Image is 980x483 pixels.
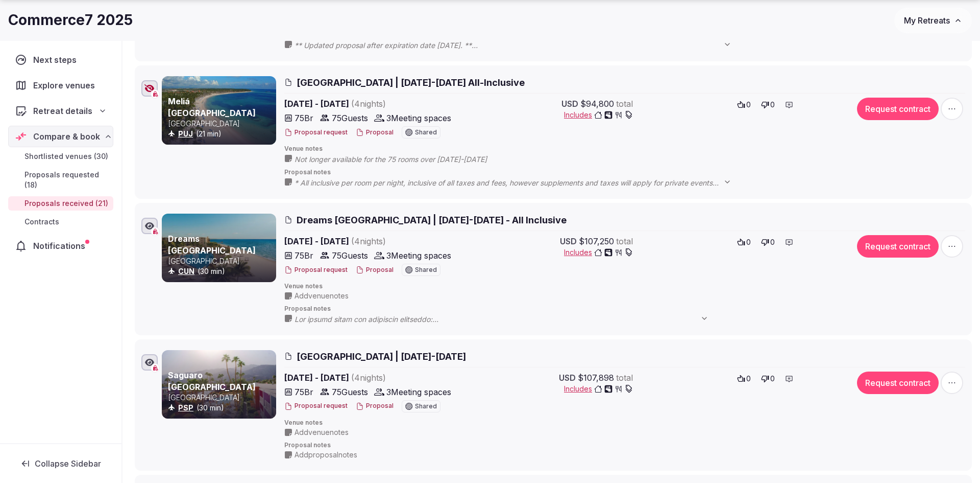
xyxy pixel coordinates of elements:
[178,267,194,275] a: CUN
[168,129,274,139] div: (21 min)
[295,112,313,124] span: 75 Br
[734,372,754,386] button: 0
[904,15,950,26] span: My Retreats
[178,403,193,412] a: PSP
[24,170,109,190] span: Proposals requested (18)
[386,249,451,262] span: 3 Meeting spaces
[297,76,525,89] span: [GEOGRAPHIC_DATA] | [DATE]-[DATE] All-Inclusive
[746,100,751,110] span: 0
[33,130,100,143] span: Compare & book
[616,235,633,247] span: total
[33,240,89,252] span: Notifications
[8,168,113,192] a: Proposals requested (18)
[386,386,451,398] span: 3 Meeting spaces
[564,247,633,258] button: Includes
[356,402,394,410] button: Proposal
[168,234,256,255] a: Dreams [GEOGRAPHIC_DATA]
[168,96,256,118] a: Meliá [GEOGRAPHIC_DATA]
[295,291,349,301] span: Add venue notes
[295,178,742,188] span: * All inclusive per room per night, inclusive of all taxes and fees, however supplements and taxe...
[746,237,751,247] span: 0
[295,249,313,262] span: 75 Br
[351,99,386,109] span: ( 4 night s )
[746,374,751,384] span: 0
[8,149,113,164] a: Shortlisted venues (30)
[332,386,368,398] span: 75 Guests
[734,98,754,112] button: 0
[33,54,81,66] span: Next steps
[857,98,939,120] button: Request contract
[758,235,778,249] button: 0
[178,403,193,413] button: PSP
[24,198,108,209] span: Proposals received (21)
[564,110,633,120] button: Includes
[356,266,394,274] button: Proposal
[894,8,972,33] button: My Retreats
[295,314,719,325] span: Lor ipsumd sitam con adipiscin elitseddo: • Eiu Temp inci utl et 5 dolore magn (Aliquae adminimve...
[168,266,274,277] div: (30 min)
[35,458,101,469] span: Collapse Sidebar
[168,403,274,413] div: (30 min)
[284,128,348,137] button: Proposal request
[758,372,778,386] button: 0
[178,129,193,138] a: PUJ
[415,129,437,135] span: Shared
[770,237,775,247] span: 0
[295,386,313,398] span: 75 Br
[351,373,386,383] span: ( 4 night s )
[284,98,464,110] span: [DATE] - [DATE]
[8,49,113,71] a: Next steps
[857,235,939,258] button: Request contract
[295,427,349,438] span: Add venue notes
[284,145,965,153] span: Venue notes
[351,236,386,246] span: ( 4 night s )
[295,154,507,165] span: Not longer available for the 75 rooms over [DATE]-[DATE]
[559,372,576,384] span: USD
[284,372,464,384] span: [DATE] - [DATE]
[284,235,464,247] span: [DATE] - [DATE]
[560,235,577,247] span: USD
[284,282,965,291] span: Venue notes
[616,98,633,110] span: total
[578,372,614,384] span: $107,898
[857,372,939,394] button: Request contract
[616,372,633,384] span: total
[295,450,357,460] span: Add proposal notes
[415,403,437,409] span: Shared
[284,168,965,177] span: Proposal notes
[284,419,965,427] span: Venue notes
[415,267,437,273] span: Shared
[332,112,368,124] span: 75 Guests
[24,217,59,227] span: Contracts
[284,402,348,410] button: Proposal request
[770,100,775,110] span: 0
[297,350,466,363] span: [GEOGRAPHIC_DATA] | [DATE]-[DATE]
[168,256,274,266] p: [GEOGRAPHIC_DATA]
[356,128,394,137] button: Proposal
[284,441,965,450] span: Proposal notes
[33,79,99,91] span: Explore venues
[564,384,633,394] button: Includes
[284,266,348,274] button: Proposal request
[8,215,113,229] a: Contracts
[284,305,965,313] span: Proposal notes
[8,75,113,96] a: Explore venues
[295,40,742,51] span: ** Updated proposal after expiration date [DATE]. ** ALL-INCLUSIVE RATE INCLUSIONS • Luxurious ac...
[8,235,113,257] a: Notifications
[386,112,451,124] span: 3 Meeting spaces
[8,452,113,475] button: Collapse Sidebar
[297,214,567,226] span: Dreams [GEOGRAPHIC_DATA] | [DATE]-[DATE] - All Inclusive
[178,266,194,277] button: CUN
[24,151,108,162] span: Shortlisted venues (30)
[561,98,578,110] span: USD
[168,119,274,129] p: [GEOGRAPHIC_DATA]
[734,235,754,249] button: 0
[758,98,778,112] button: 0
[8,196,113,211] a: Proposals received (21)
[8,10,133,30] h1: Commerce7 2025
[168,393,274,403] p: [GEOGRAPHIC_DATA]
[770,374,775,384] span: 0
